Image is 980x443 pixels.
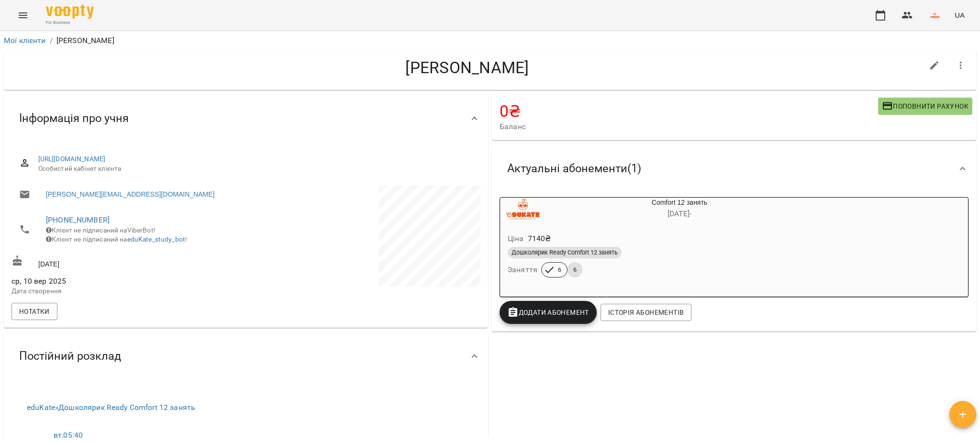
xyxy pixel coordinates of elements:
[500,198,546,221] div: Comfort 12 занять
[955,10,965,20] span: UA
[568,266,582,274] span: 6
[601,304,691,321] button: Історія абонементів
[19,111,129,126] span: Інформація про учня
[546,198,813,221] div: Comfort 12 занять
[27,403,195,412] a: eduKate»Дошколярик Ready Comfort 12 занять
[46,226,156,234] span: Клієнт не підписаний на ViberBot!
[668,209,691,218] span: [DATE] -
[608,307,684,318] span: Історія абонементів
[882,100,969,112] span: Поповнити рахунок
[19,306,50,317] span: Нотатки
[492,144,976,193] div: Актуальні абонементи(1)
[500,301,597,324] button: Додати Абонемент
[508,248,622,257] span: Дошколярик Ready Comfort 12 занять
[878,98,972,115] button: Поповнити рахунок
[11,287,244,296] p: Дата створення
[38,164,473,174] span: Особистий кабінет клієнта
[46,235,187,243] span: Клієнт не підписаний на !
[11,58,923,78] h4: [PERSON_NAME]
[11,303,57,320] button: Нотатки
[127,235,186,243] a: eduKate_study_bot
[46,20,94,26] span: For Business
[50,35,53,46] li: /
[11,4,34,27] button: Menu
[508,232,524,245] h6: Ціна
[19,349,121,364] span: Постійний розклад
[4,36,46,45] a: Мої клієнти
[46,5,94,19] img: Voopty Logo
[500,198,813,289] button: Comfort 12 занять[DATE]- Ціна7140₴Дошколярик Ready Comfort 12 занятьЗаняття66
[11,276,244,287] span: ср, 10 вер 2025
[4,332,488,381] div: Постійний розклад
[500,121,878,133] span: Баланс
[500,101,878,121] h4: 0 ₴
[508,263,537,277] h6: Заняття
[507,307,589,318] span: Додати Абонемент
[4,35,976,46] nav: breadcrumb
[4,94,488,143] div: Інформація про учня
[528,233,551,244] p: 7140 ₴
[10,253,246,271] div: [DATE]
[507,161,641,176] span: Актуальні абонементи ( 1 )
[56,35,114,46] p: [PERSON_NAME]
[928,9,941,22] img: 86f377443daa486b3a215227427d088a.png
[951,6,969,24] button: UA
[552,266,567,274] span: 6
[38,155,106,163] a: [URL][DOMAIN_NAME]
[54,431,83,440] a: вт,05:40
[46,215,110,224] a: [PHONE_NUMBER]
[46,189,214,199] a: [PERSON_NAME][EMAIL_ADDRESS][DOMAIN_NAME]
